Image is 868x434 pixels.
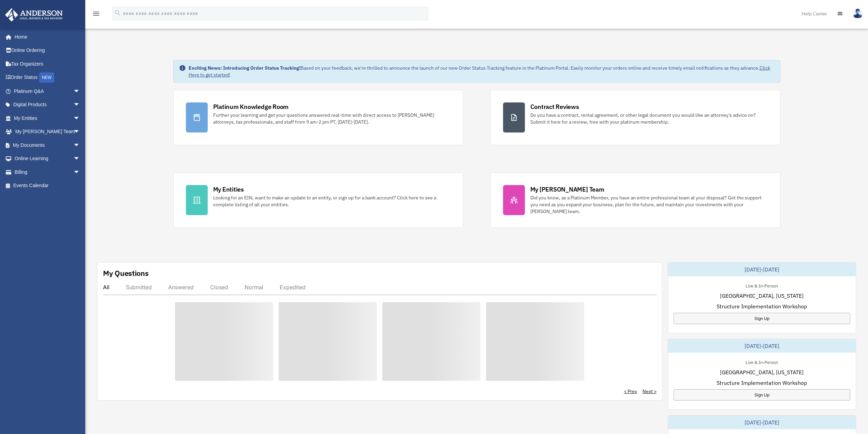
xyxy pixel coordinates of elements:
a: My Entities Looking for an EIN, want to make an update to an entity, or sign up for a bank accoun... [173,172,463,228]
a: My Documentsarrow_drop_down [5,138,90,152]
span: arrow_drop_down [73,125,87,139]
a: Online Learningarrow_drop_down [5,152,90,166]
span: Structure Implementation Workshop [717,379,807,387]
a: Contract Reviews Do you have a contract, rental agreement, or other legal document you would like... [490,90,780,145]
i: menu [92,10,100,18]
div: Live & In-Person [740,282,783,289]
a: My [PERSON_NAME] Teamarrow_drop_down [5,125,90,139]
span: arrow_drop_down [73,152,87,166]
div: All [103,284,109,291]
div: Platinum Knowledge Room [213,102,289,111]
a: Digital Productsarrow_drop_down [5,98,90,112]
a: Tax Organizers [5,57,90,71]
div: Answered [168,284,194,291]
div: Did you know, as a Platinum Member, you have an entire professional team at your disposal? Get th... [530,194,768,215]
a: Click Here to get started! [189,65,770,78]
span: arrow_drop_down [73,138,87,152]
span: [GEOGRAPHIC_DATA], [US_STATE] [720,368,804,376]
span: arrow_drop_down [73,111,87,125]
i: search [114,9,121,17]
div: Expedited [280,284,306,291]
div: Submitted [126,284,152,291]
a: Billingarrow_drop_down [5,165,90,179]
a: Sign Up [674,313,850,324]
div: [DATE]-[DATE] [668,339,856,353]
span: arrow_drop_down [73,84,87,98]
div: Based on your feedback, we're thrilled to announce the launch of our new Order Status Tracking fe... [189,65,775,78]
a: menu [92,12,100,18]
div: Do you have a contract, rental agreement, or other legal document you would like an attorney's ad... [530,112,768,125]
a: My Entitiesarrow_drop_down [5,111,90,125]
a: Platinum Q&Aarrow_drop_down [5,84,90,98]
a: Order StatusNEW [5,71,90,85]
span: arrow_drop_down [73,98,87,112]
div: Normal [245,284,263,291]
span: Structure Implementation Workshop [717,302,807,310]
div: Closed [210,284,228,291]
div: Live & In-Person [740,358,783,365]
a: < Prev [624,388,637,395]
strong: Exciting News: Introducing Order Status Tracking! [189,65,300,71]
div: NEW [39,72,54,83]
a: Events Calendar [5,179,90,193]
a: My [PERSON_NAME] Team Did you know, as a Platinum Member, you have an entire professional team at... [490,172,780,228]
a: Sign Up [674,389,850,401]
a: Next > [643,388,657,395]
div: [DATE]-[DATE] [668,263,856,276]
div: My [PERSON_NAME] Team [530,185,604,194]
img: Anderson Advisors Platinum Portal [3,8,65,22]
a: Online Ordering [5,44,90,57]
div: My Questions [103,268,149,278]
div: Contract Reviews [530,102,579,111]
div: Looking for an EIN, want to make an update to an entity, or sign up for a bank account? Click her... [213,194,451,208]
div: [DATE]-[DATE] [668,416,856,429]
span: [GEOGRAPHIC_DATA], [US_STATE] [720,292,804,300]
a: Home [5,30,87,44]
a: Platinum Knowledge Room Further your learning and get your questions answered real-time with dire... [173,90,463,145]
img: User Pic [853,9,863,18]
div: My Entities [213,185,244,194]
div: Further your learning and get your questions answered real-time with direct access to [PERSON_NAM... [213,112,451,125]
span: arrow_drop_down [73,165,87,179]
